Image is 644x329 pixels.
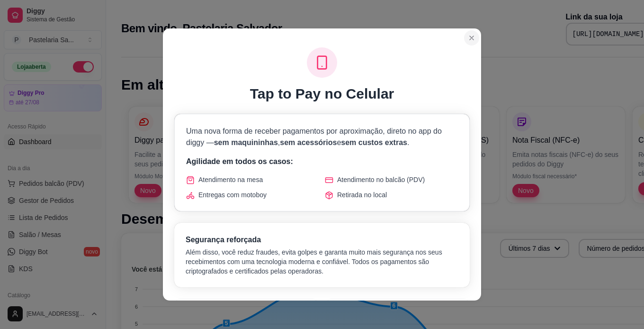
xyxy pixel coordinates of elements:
[280,138,337,146] span: sem acessórios
[186,126,458,148] p: Uma nova forma de receber pagamentos por aproximação, direto no app do diggy — , e .
[341,138,407,146] span: sem custos extras
[464,30,479,46] button: Close
[198,190,267,200] span: Entregas com motoboy
[198,175,263,184] span: Atendimento na mesa
[337,190,387,200] span: Retirada no local
[186,247,458,276] p: Além disso, você reduz fraudes, evita golpes e garanta muito mais segurança nos seus recebimentos...
[250,85,394,102] h1: Tap to Pay no Celular
[186,156,458,167] p: Agilidade em todos os casos:
[214,138,278,146] span: sem maquininhas
[186,234,458,246] h3: Segurança reforçada
[337,175,425,184] span: Atendimento no balcão (PDV)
